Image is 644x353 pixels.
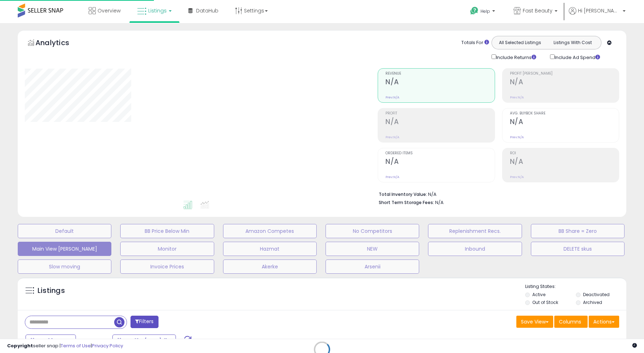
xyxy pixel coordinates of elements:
[148,7,167,14] span: Listings
[385,175,399,179] small: Prev: N/A
[223,260,317,274] button: Akerke
[546,38,599,47] button: Listings With Cost
[379,199,434,205] b: Short Term Storage Fees:
[510,175,524,179] small: Prev: N/A
[428,224,522,238] button: Replenishment Recs.
[120,242,214,256] button: Monitor
[385,135,399,139] small: Prev: N/A
[223,224,317,238] button: Amazon Competes
[379,191,427,197] b: Total Inventory Value:
[223,242,317,256] button: Hazmat
[523,7,553,14] span: Fast Beauty
[435,199,444,206] span: N/A
[7,342,33,349] strong: Copyright
[326,242,419,256] button: NEW
[510,135,524,139] small: Prev: N/A
[326,260,419,274] button: Arsenii
[196,7,218,14] span: DataHub
[385,157,494,167] h2: N/A
[470,6,479,15] i: Get Help
[98,7,121,14] span: Overview
[385,95,399,100] small: Prev: N/A
[18,242,111,256] button: Main View [PERSON_NAME]
[379,189,614,198] li: N/A
[510,72,619,76] span: Profit [PERSON_NAME]
[531,242,624,256] button: DELETE skus
[510,95,524,100] small: Prev: N/A
[461,39,489,46] div: Totals For
[35,38,83,49] h5: Analytics
[465,1,502,23] a: Help
[486,53,545,61] div: Include Returns
[120,260,214,274] button: Invoice Prices
[385,112,494,116] span: Profit
[385,151,494,155] span: Ordered Items
[385,72,494,76] span: Revenue
[481,8,490,14] span: Help
[510,151,619,155] span: ROI
[510,78,619,87] h2: N/A
[494,38,546,47] button: All Selected Listings
[385,78,494,87] h2: N/A
[578,7,621,14] span: Hi [PERSON_NAME]
[510,157,619,167] h2: N/A
[531,224,624,238] button: BB Share = Zero
[428,242,522,256] button: Inbound
[18,260,111,274] button: Slow moving
[569,7,626,23] a: Hi [PERSON_NAME]
[326,224,419,238] button: No Competitors
[18,224,111,238] button: Default
[510,118,619,127] h2: N/A
[545,53,611,61] div: Include Ad Spend
[7,343,123,349] div: seller snap | |
[510,112,619,116] span: Avg. Buybox Share
[120,224,214,238] button: BB Price Below Min
[385,118,494,127] h2: N/A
